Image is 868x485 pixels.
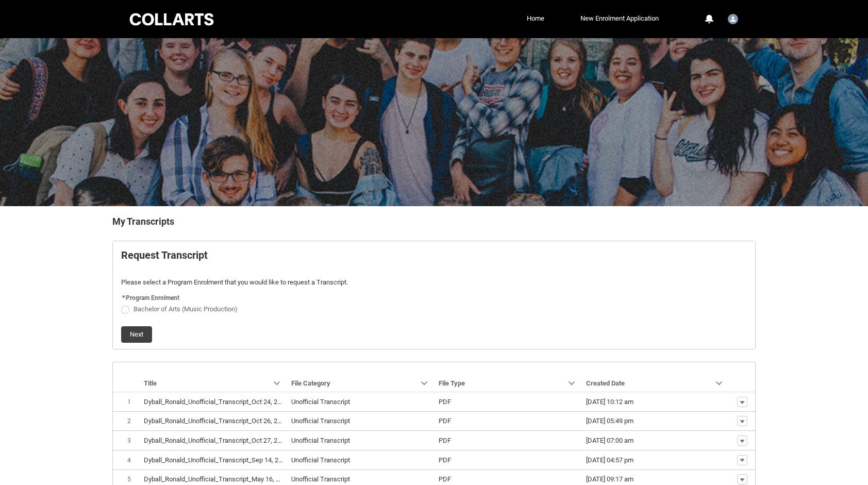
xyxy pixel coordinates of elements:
[439,437,451,444] lightning-base-formatted-text: PDF
[144,398,299,406] lightning-base-formatted-text: Dyball_Ronald_Unofficial_Transcript_Oct 24, 2022.pdf
[144,475,302,483] lightning-base-formatted-text: Dyball_Ronald_Unofficial_Transcript_May 16, 2025.pdf
[725,10,741,26] button: User Profile Student.rdyball.20220034
[439,456,451,464] lightning-base-formatted-text: PDF
[586,475,633,483] lightning-formatted-date-time: [DATE] 09:17 am
[586,437,633,444] lightning-formatted-date-time: [DATE] 07:00 am
[586,456,633,464] lightning-formatted-date-time: [DATE] 04:57 pm
[524,11,547,26] a: Home
[121,249,208,261] b: Request Transcript
[439,398,451,406] lightning-base-formatted-text: PDF
[586,417,633,425] lightning-formatted-date-time: [DATE] 05:49 pm
[291,475,350,483] lightning-base-formatted-text: Unofficial Transcript
[112,216,174,227] b: My Transcripts
[291,437,350,444] lightning-base-formatted-text: Unofficial Transcript
[144,437,299,444] lightning-base-formatted-text: Dyball_Ronald_Unofficial_Transcript_Oct 27, 2022.pdf
[586,398,633,406] lightning-formatted-date-time: [DATE] 10:12 am
[439,475,451,483] lightning-base-formatted-text: PDF
[439,417,451,425] lightning-base-formatted-text: PDF
[578,11,661,26] a: New Enrolment Application
[133,305,238,313] span: Bachelor of Arts (Music Production)
[144,456,301,464] lightning-base-formatted-text: Dyball_Ronald_Unofficial_Transcript_Sep 14, 2023.pdf
[121,326,152,343] button: Next
[291,398,350,406] lightning-base-formatted-text: Unofficial Transcript
[126,294,179,302] span: Program Enrolment
[144,417,299,425] lightning-base-formatted-text: Dyball_Ronald_Unofficial_Transcript_Oct 26, 2022.pdf
[112,241,756,349] article: Request_Student_Transcript flow
[121,277,747,288] p: Please select a Program Enrolment that you would like to request a Transcript.
[291,417,350,425] lightning-base-formatted-text: Unofficial Transcript
[122,294,125,302] abbr: required
[728,14,738,24] img: Student.rdyball.20220034
[291,456,350,464] lightning-base-formatted-text: Unofficial Transcript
